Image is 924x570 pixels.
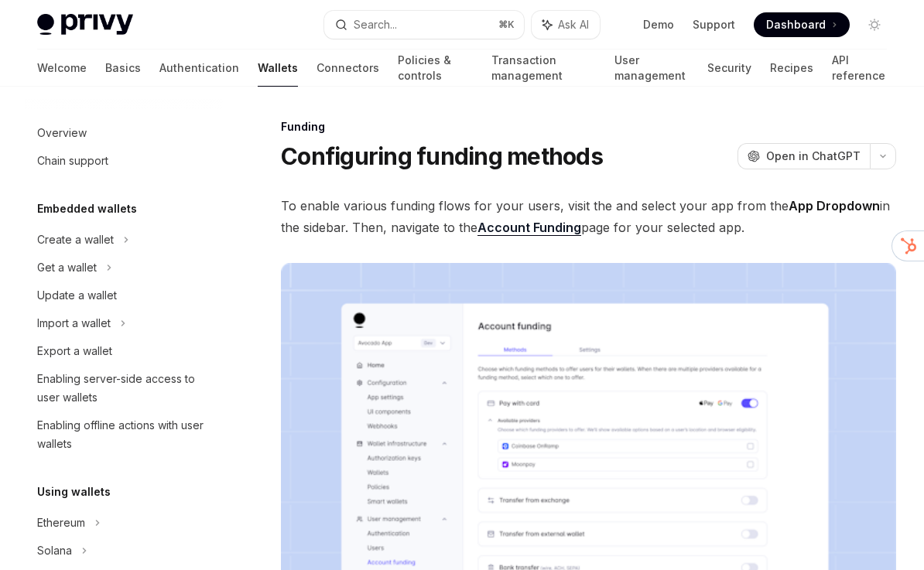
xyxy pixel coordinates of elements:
[498,19,515,31] span: ⌘ K
[766,17,826,32] span: Dashboard
[614,49,689,87] a: User management
[832,49,887,87] a: API reference
[37,314,111,333] div: Import a wallet
[258,49,298,87] a: Wallets
[693,17,735,32] a: Support
[398,49,473,87] a: Policies & controls
[25,147,223,175] a: Chain support
[789,198,880,213] strong: App Dropdown
[477,220,581,236] a: Account Funding
[766,148,861,164] span: Open in ChatGPT
[25,282,223,309] a: Update a wallet
[37,342,112,360] div: Export a wallet
[159,49,239,87] a: Authentication
[37,541,72,560] div: Solana
[707,49,751,87] a: Security
[281,119,896,135] div: Funding
[37,200,137,218] h5: Embedded wallets
[354,15,397,34] div: Search...
[37,370,214,407] div: Enabling server-side access to user wallets
[25,337,223,365] a: Export a wallet
[317,49,379,87] a: Connectors
[37,514,85,532] div: Ethereum
[37,124,87,142] div: Overview
[37,49,87,87] a: Welcome
[754,12,850,37] a: Dashboard
[862,12,887,37] button: Toggle dark mode
[37,416,214,453] div: Enabling offline actions with user wallets
[37,230,114,249] div: Create a wallet
[558,17,589,32] span: Ask AI
[491,49,596,87] a: Transaction management
[532,11,600,39] button: Ask AI
[770,49,813,87] a: Recipes
[25,365,223,411] a: Enabling server-side access to user wallets
[37,286,117,305] div: Update a wallet
[37,483,111,501] h5: Using wallets
[643,17,674,32] a: Demo
[281,195,896,238] span: To enable various funding flows for your users, visit the and select your app from the in the sid...
[25,119,223,147] a: Overview
[737,143,870,169] button: Open in ChatGPT
[105,49,141,87] a: Basics
[25,411,223,458] a: Enabling offline actions with user wallets
[324,11,523,39] button: Search...⌘K
[281,142,603,170] h1: Configuring funding methods
[37,14,133,36] img: light logo
[37,258,97,277] div: Get a wallet
[37,152,108,170] div: Chain support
